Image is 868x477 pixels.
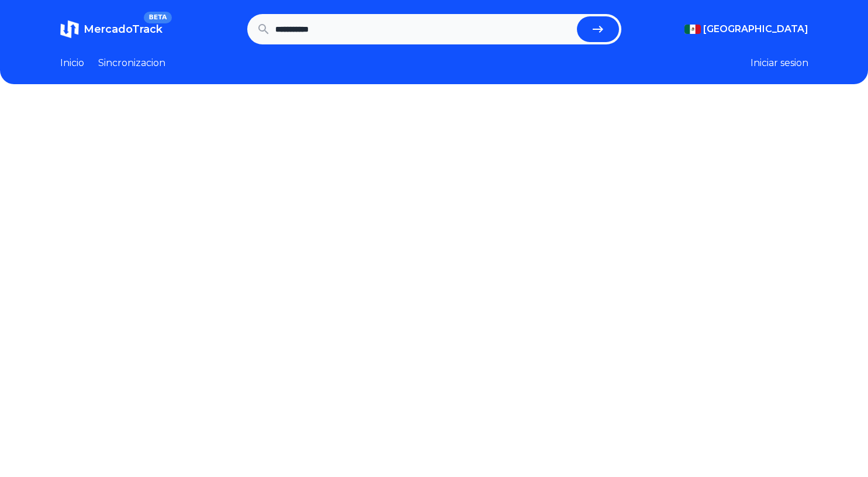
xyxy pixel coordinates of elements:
[751,56,808,70] button: Iniciar sesion
[703,22,808,36] span: [GEOGRAPHIC_DATA]
[144,12,171,23] span: BETA
[98,56,165,70] a: Sincronizacion
[60,20,79,39] img: MercadoTrack
[84,23,162,36] span: MercadoTrack
[60,20,162,39] a: MercadoTrackBETA
[684,25,701,34] img: Mexico
[684,22,808,36] button: [GEOGRAPHIC_DATA]
[60,56,84,70] a: Inicio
